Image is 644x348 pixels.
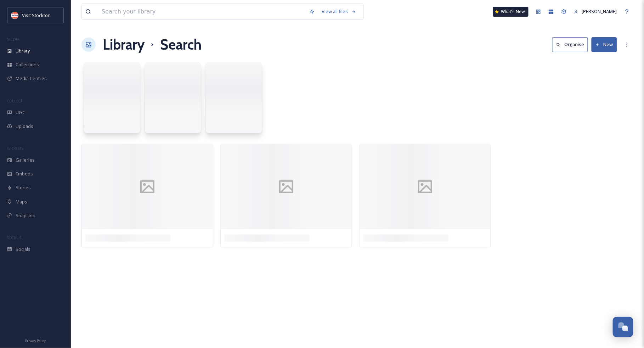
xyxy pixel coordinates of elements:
span: [PERSON_NAME] [582,8,617,15]
a: What's New [493,7,529,17]
span: Maps [16,198,27,205]
a: View all files [318,5,360,18]
img: unnamed.jpeg [11,12,18,19]
span: Embeds [16,170,33,177]
span: WIDGETS [7,146,23,151]
span: Uploads [16,123,33,130]
button: Organise [552,37,588,52]
span: Galleries [16,157,35,163]
span: Privacy Policy [25,338,46,343]
span: Socials [16,246,30,253]
span: Collections [16,61,39,68]
span: Library [16,47,30,54]
input: Search your library [98,4,306,19]
span: Media Centres [16,75,47,82]
a: Library [103,34,145,55]
span: Visit Stockton [22,12,51,18]
span: COLLECT [7,98,22,103]
span: SnapLink [16,212,35,219]
button: New [592,37,617,52]
a: [PERSON_NAME] [570,5,621,18]
span: MEDIA [7,37,19,42]
span: SOCIALS [7,235,21,240]
h1: Search [160,34,202,55]
button: Open Chat [613,317,633,337]
span: Stories [16,184,31,191]
a: Privacy Policy [25,336,46,344]
span: UGC [16,109,25,116]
